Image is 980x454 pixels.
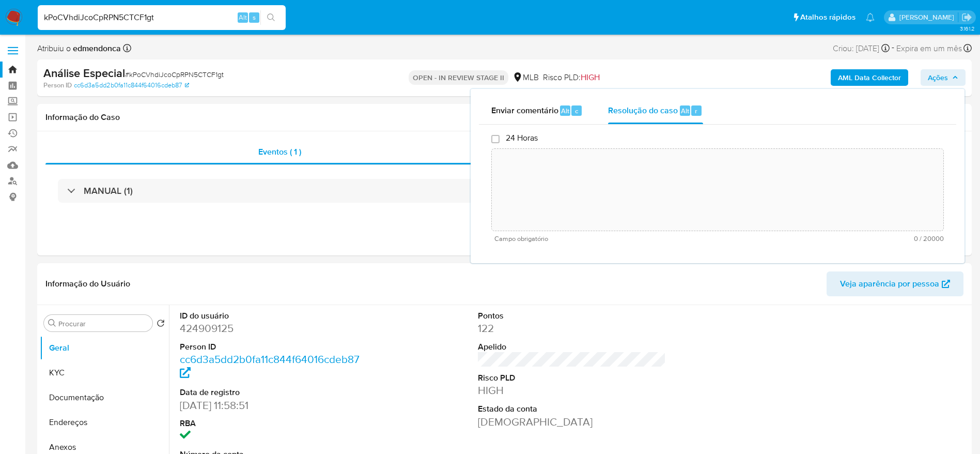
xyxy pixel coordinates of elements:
button: Procurar [48,319,56,327]
a: cc6d3a5dd2b0fa11c844f64016cdeb87 [180,352,360,381]
button: KYC [40,360,169,385]
dt: Data de registro [180,387,368,398]
dt: Pontos [478,310,666,322]
b: Análise Especial [43,65,125,81]
span: Resolução do caso [608,104,678,116]
h1: Informação do Usuário [45,279,130,289]
button: search-icon [260,10,282,25]
span: # kPoCVhdiJcoCpRPN5CTCF1gt [125,69,224,80]
span: Atalhos rápidos [800,12,855,23]
h3: MANUAL (1) [84,185,133,196]
b: AML Data Collector [838,69,901,86]
dd: [DEMOGRAPHIC_DATA] [478,415,666,429]
span: Eventos ( 1 ) [258,146,301,158]
a: Sair [961,12,972,23]
button: Ações [921,69,966,86]
span: Expira em um mês [896,43,962,54]
span: - [892,41,894,55]
div: MANUAL (1) [58,179,951,203]
button: Veja aparência por pessoa [827,271,963,296]
span: HIGH [581,71,600,83]
span: Enviar comentário [491,104,558,116]
dt: Person ID [180,341,368,353]
input: Procurar [58,319,148,328]
button: Retornar ao pedido padrão [157,319,165,330]
span: Ações [928,69,948,86]
b: Person ID [43,81,72,90]
dt: Estado da conta [478,403,666,415]
span: c [575,106,578,116]
input: 24 Horas [491,135,500,143]
span: Atribuiu o [37,43,121,54]
span: Campo obrigatório [494,235,719,243]
dt: Risco PLD [478,372,666,384]
span: Alt [239,12,247,22]
dt: Apelido [478,341,666,353]
span: Veja aparência por pessoa [840,271,939,296]
input: Pesquise usuários ou casos... [38,11,286,24]
h1: Informação do Caso [45,112,963,123]
span: Máximo de 20000 caracteres [719,235,944,242]
b: edmendonca [71,42,121,54]
span: 24 Horas [506,133,538,143]
p: eduardo.dutra@mercadolivre.com [899,12,958,22]
button: AML Data Collector [831,69,908,86]
dd: HIGH [478,383,666,398]
dd: 424909125 [180,321,368,336]
span: Risco PLD: [543,72,600,83]
span: r [695,106,697,116]
div: Criou: [DATE] [833,41,890,55]
dd: 122 [478,321,666,336]
a: Notificações [866,13,875,22]
dd: [DATE] 11:58:51 [180,398,368,413]
div: MLB [512,72,539,83]
button: Endereços [40,410,169,435]
p: OPEN - IN REVIEW STAGE II [409,70,508,85]
dt: RBA [180,418,368,429]
a: cc6d3a5dd2b0fa11c844f64016cdeb87 [74,81,189,90]
span: Alt [681,106,689,116]
span: Alt [561,106,569,116]
dt: ID do usuário [180,310,368,322]
button: Geral [40,336,169,360]
span: s [253,12,256,22]
button: Documentação [40,385,169,410]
